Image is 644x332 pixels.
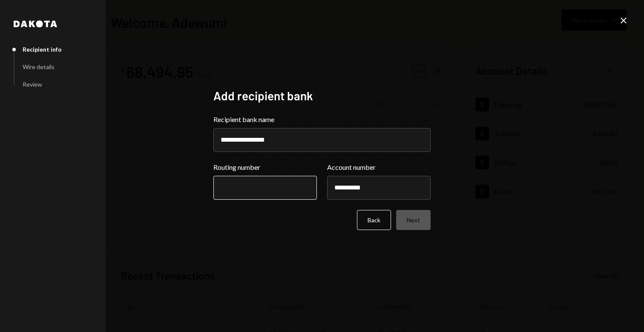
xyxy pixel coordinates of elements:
[213,114,431,125] label: Recipient bank name
[357,210,391,230] button: Back
[213,87,431,104] h2: Add recipient bank
[23,81,42,88] div: Review
[23,46,62,53] div: Recipient info
[327,162,431,172] label: Account number
[23,63,55,70] div: Wire details
[213,162,317,172] label: Routing number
